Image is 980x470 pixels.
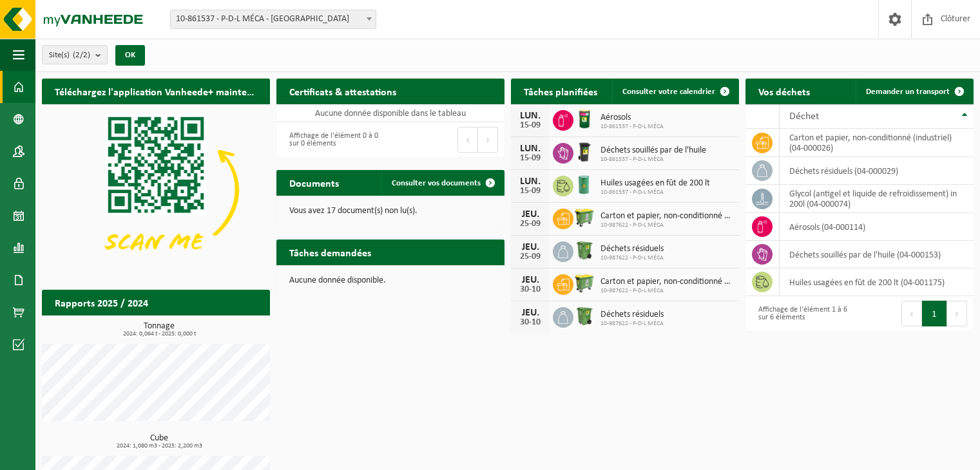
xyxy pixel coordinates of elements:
[517,154,543,163] div: 15-09
[600,277,733,287] span: Carton et papier, non-conditionné (industriel)
[42,79,270,104] h2: Téléchargez l'application Vanheede+ maintenant!
[780,129,974,157] td: carton et papier, non-conditionné (industriel) (04-000026)
[600,221,733,229] span: 10-987622 - P-D-L MÉCA
[276,79,409,104] h2: Certificats & attestations
[573,272,595,294] img: WB-0660-HPE-GN-50
[600,123,664,131] span: 10-861537 - P-D-L MÉCA
[573,141,595,163] img: WB-0240-HPE-BK-01
[600,310,664,320] span: Déchets résiduels
[622,88,715,96] span: Consulter votre calendrier
[922,301,947,326] button: 1
[289,276,492,285] p: Aucune donnée disponible.
[517,111,543,121] div: LUN.
[573,174,595,196] img: PB-LD-00200-MET-31
[745,79,823,104] h2: Vos déchets
[517,242,543,252] div: JEU.
[511,79,610,104] h2: Tâches planifiées
[780,241,974,268] td: déchets souillés par de l'huile (04-000153)
[780,185,974,213] td: glycol (antigel et liquide de refroidissement) in 200l (04-000074)
[612,79,738,104] a: Consulter votre calendrier
[42,290,161,315] h2: Rapports 2025 / 2024
[789,111,819,122] span: Déchet
[600,146,706,156] span: Déchets souillés par de l'huile
[381,170,503,196] a: Consulter vos documents
[289,207,492,216] p: Vous avez 17 document(s) non lu(s).
[48,331,270,337] span: 2024: 0,064 t - 2025: 0,000 t
[517,121,543,130] div: 15-09
[573,305,595,327] img: WB-0370-HPE-GN-50
[73,51,90,59] count: (2/2)
[600,189,710,196] span: 10-861537 - P-D-L MÉCA
[780,157,974,185] td: déchets résiduels (04-000029)
[517,318,543,327] div: 30-10
[283,126,384,154] div: Affichage de l'élément 0 à 0 sur 0 éléments
[392,179,481,187] span: Consulter vos documents
[517,220,543,229] div: 25-09
[600,244,664,254] span: Déchets résiduels
[171,10,376,28] span: 10-861537 - P-D-L MÉCA - FOSSES-LA-VILLE
[115,45,145,66] button: OK
[517,252,543,261] div: 25-09
[276,240,384,265] h2: Tâches demandées
[573,207,595,229] img: WB-0660-HPE-GN-50
[42,104,270,276] img: Download de VHEPlus App
[600,178,710,189] span: Huiles usagées en fût de 200 lt
[517,187,543,196] div: 15-09
[517,176,543,187] div: LUN.
[600,320,664,328] span: 10-987622 - P-D-L MÉCA
[170,10,376,29] span: 10-861537 - P-D-L MÉCA - FOSSES-LA-VILLE
[517,209,543,220] div: JEU.
[48,443,270,449] span: 2024: 1,080 m3 - 2025: 2,200 m3
[276,104,504,122] td: Aucune donnée disponible dans le tableau
[478,127,498,153] button: Next
[158,315,269,341] a: Consulter les rapports
[42,45,108,64] button: Site(s)(2/2)
[517,275,543,285] div: JEU.
[517,285,543,294] div: 30-10
[517,308,543,318] div: JEU.
[947,301,967,326] button: Next
[517,144,543,154] div: LUN.
[780,268,974,296] td: huiles usagées en fût de 200 lt (04-001175)
[901,301,922,326] button: Previous
[780,213,974,241] td: aérosols (04-000114)
[573,240,595,261] img: WB-0370-HPE-GN-50
[600,211,733,221] span: Carton et papier, non-conditionné (industriel)
[573,108,595,130] img: PB-OT-0200-MET-00-03
[276,170,352,195] h2: Documents
[457,127,478,153] button: Previous
[600,113,664,123] span: Aérosols
[48,322,270,337] h3: Tonnage
[752,299,853,328] div: Affichage de l'élément 1 à 6 sur 6 éléments
[856,79,972,104] a: Demander un transport
[600,156,706,164] span: 10-861537 - P-D-L MÉCA
[600,287,733,295] span: 10-987622 - P-D-L MÉCA
[49,46,90,65] span: Site(s)
[866,88,950,96] span: Demander un transport
[600,254,664,262] span: 10-987622 - P-D-L MÉCA
[48,434,270,449] h3: Cube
